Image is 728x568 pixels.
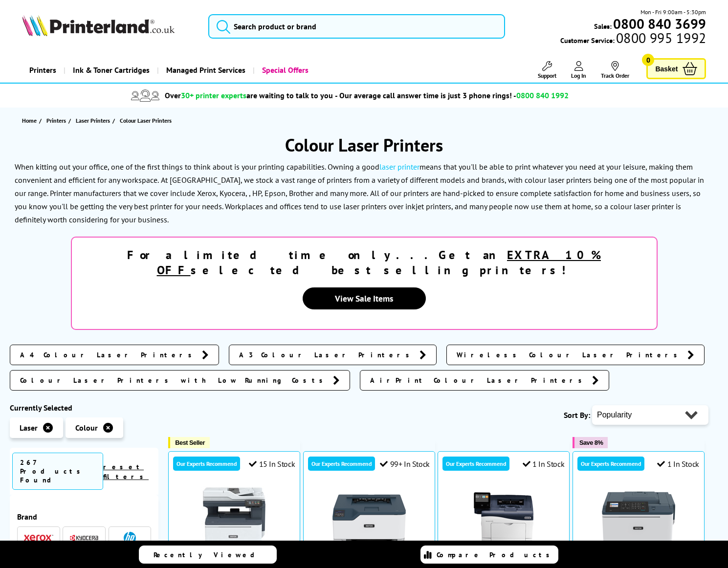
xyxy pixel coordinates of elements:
p: When kitting out your office, one of the first things to think about is your printing capabilitie... [15,162,693,185]
a: laser printer [379,162,419,172]
a: A3 Colour Laser Printers [229,345,437,365]
img: Xerox C325 [198,486,271,559]
span: A3 Colour Laser Printers [239,350,415,360]
span: 0800 995 1992 [615,33,706,43]
div: Our Experts Recommend [173,457,240,471]
a: Basket 0 [646,58,706,79]
span: Customer Service: [560,33,706,45]
span: 0800 840 1992 [516,90,569,100]
span: Colour Laser Printers [120,117,172,124]
img: HP [124,532,136,544]
a: Laser Printers [76,115,112,126]
span: Ink & Toner Cartridges [73,58,150,83]
a: Special Offers [253,58,316,83]
a: Track Order [601,61,629,79]
img: Xerox C230 [332,486,406,559]
span: 0 [642,54,654,66]
span: Sort By: [564,410,590,420]
a: A4 Colour Laser Printers [10,345,219,365]
a: Xerox [24,532,53,544]
span: Colour [75,423,98,433]
span: 30+ printer experts [181,90,246,100]
span: Laser [20,423,38,433]
b: 0800 840 3699 [613,15,706,33]
span: Sales: [594,22,612,31]
a: Printers [22,58,64,83]
div: 15 In Stock [249,459,295,469]
span: Compare Products [437,550,555,559]
h1: Colour Laser Printers [10,133,718,156]
a: Recently Viewed [139,546,277,564]
input: Search product or brand [208,14,505,39]
a: Printerland Logo [22,15,197,38]
div: 99+ In Stock [380,459,430,469]
a: 0800 840 3699 [612,19,706,28]
a: AirPrint Colour Laser Printers [360,370,609,391]
div: Our Experts Recommend [442,457,509,471]
img: Xerox C310 [602,486,675,559]
span: Wireless Colour Laser Printers [457,350,683,360]
span: A4 Colour Laser Printers [20,350,197,360]
div: Our Experts Recommend [308,457,375,471]
div: 1 In Stock [523,459,565,469]
a: Support [538,61,556,79]
a: Home [22,115,39,126]
strong: For a limited time only...Get an selected best selling printers! [127,247,601,278]
img: Xerox VersaLink C400DN [467,486,540,559]
button: Save 8% [573,437,608,448]
span: Best Seller [175,439,205,446]
span: Save 8% [579,439,603,446]
button: Best Seller [168,437,210,448]
a: Managed Print Services [157,58,253,83]
img: Printerland Logo [22,15,175,36]
div: Our Experts Recommend [577,457,644,471]
span: Mon - Fri 9:00am - 5:30pm [640,7,706,17]
div: 1 In Stock [657,459,699,469]
span: AirPrint Colour Laser Printers [370,375,587,385]
a: reset filters [103,462,149,481]
a: Wireless Colour Laser Printers [446,345,705,365]
a: Printers [46,115,68,126]
a: Log In [571,61,586,79]
span: Printers [46,115,66,126]
a: Ink & Toner Cartridges [64,58,157,83]
span: Over are waiting to talk to you [165,90,333,100]
a: Kyocera [69,532,99,544]
img: Xerox [24,534,53,541]
img: Kyocera [69,534,99,542]
p: All of our printers are hand-picked to ensure complete satisfaction for home and business users, ... [15,188,701,224]
div: Currently Selected [10,403,158,413]
p: At [GEOGRAPHIC_DATA], we stock a vast range of printers from a variety of different models and br... [15,175,704,198]
span: Laser Printers [76,115,110,126]
a: View Sale Items [303,287,426,309]
div: Brand [17,512,151,522]
u: EXTRA 10% OFF [157,247,601,278]
span: - Our average call answer time is just 3 phone rings! - [335,90,569,100]
span: Support [538,72,556,79]
span: Recently Viewed [154,550,265,559]
a: Compare Products [420,546,558,564]
span: 267 Products Found [12,453,103,490]
a: Colour Laser Printers with Low Running Costs [10,370,350,391]
a: HP [115,532,144,544]
span: Colour Laser Printers with Low Running Costs [20,375,328,385]
span: Log In [571,72,586,79]
span: Basket [655,62,678,75]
